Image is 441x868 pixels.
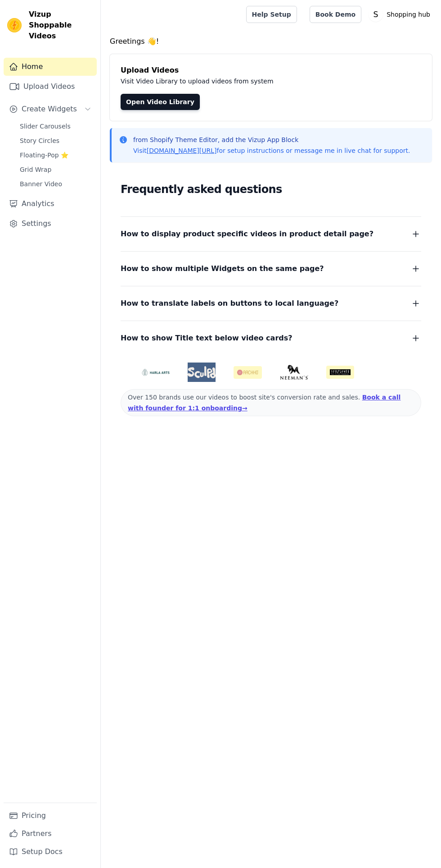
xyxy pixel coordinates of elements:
p: Visit for setup instructions or message me in live chat for support. [133,146,410,155]
button: How to display product specific videos in product detail page? [121,228,421,240]
a: Banner Video [14,178,97,190]
a: Analytics [4,195,97,213]
span: Banner Video [20,179,62,188]
span: How to translate labels on buttons to local language? [121,297,338,310]
text: S [373,10,378,19]
a: Settings [4,215,97,233]
a: Help Setup [246,6,297,23]
button: How to translate labels on buttons to local language? [121,297,421,310]
p: from Shopify Theme Editor, add the Vizup App Block [133,135,410,144]
span: Story Circles [20,136,59,145]
button: How to show Title text below video cards? [121,332,421,344]
img: Vizup [7,18,22,32]
a: Home [4,58,97,76]
a: Pricing [4,807,97,825]
button: How to show multiple Widgets on the same page? [121,262,421,275]
a: Open Video Library [121,94,200,110]
img: Soulflower [326,366,355,379]
a: Setup Docs [4,843,97,861]
img: Sculpd US [188,366,216,378]
a: Partners [4,825,97,843]
a: Slider Carousels [14,120,97,133]
span: Floating-Pop ⭐ [20,151,68,160]
span: Vizup Shoppable Videos [29,9,93,41]
a: Story Circles [14,134,97,147]
span: How to show Title text below video cards? [121,332,292,344]
a: Book Demo [310,6,361,23]
span: Slider Carousels [20,122,71,131]
img: Aachho [234,366,262,379]
button: S Shopping hub [369,6,434,23]
img: Neeman's [280,365,308,380]
a: Floating-Pop ⭐ [14,149,97,161]
span: How to display product specific videos in product detail page? [121,228,373,240]
a: Grid Wrap [14,163,97,176]
span: Grid Wrap [20,165,51,174]
span: How to show multiple Widgets on the same page? [121,262,324,275]
p: Shopping hub [383,6,434,23]
a: Book a call with founder for 1:1 onboarding [128,394,400,412]
img: HarlaArts [141,368,170,376]
a: [DOMAIN_NAME][URL] [147,147,217,154]
h2: Frequently asked questions [121,180,421,198]
button: Create Widgets [4,100,97,118]
p: Visit Video Library to upload videos from system [121,76,421,87]
span: Create Widgets [22,104,77,115]
h4: Greetings 👋! [110,36,432,47]
a: Upload Videos [4,78,97,96]
h4: Upload Videos [121,65,421,76]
